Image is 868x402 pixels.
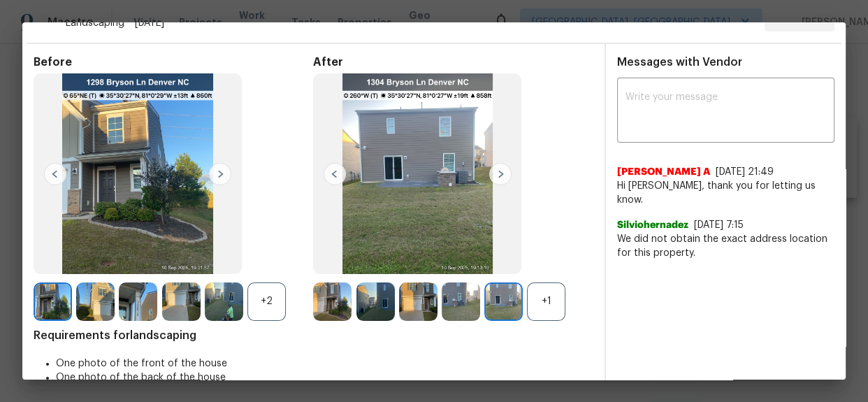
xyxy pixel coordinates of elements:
[489,163,512,185] img: right-chevron-button-url
[44,163,66,185] img: left-chevron-button-url
[56,357,593,371] li: One photo of the front of the house
[617,218,688,232] span: Silviohernadez
[694,220,744,230] span: [DATE] 7:15
[617,179,834,207] span: Hi [PERSON_NAME], thank you for letting us know.
[527,282,565,321] div: +1
[313,55,593,69] span: After
[617,232,834,260] span: We did not obtain the exact address location for this property.
[209,163,231,185] img: right-chevron-button-url
[617,57,742,68] span: Messages with Vendor
[324,163,346,185] img: left-chevron-button-url
[617,165,710,179] span: [PERSON_NAME] A
[247,282,286,321] div: +2
[34,55,313,69] span: Before
[716,167,774,177] span: [DATE] 21:49
[56,371,593,385] li: One photo of the back of the house
[66,16,753,30] span: Landscaping * [DATE]
[34,329,593,343] span: Requirements for landscaping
